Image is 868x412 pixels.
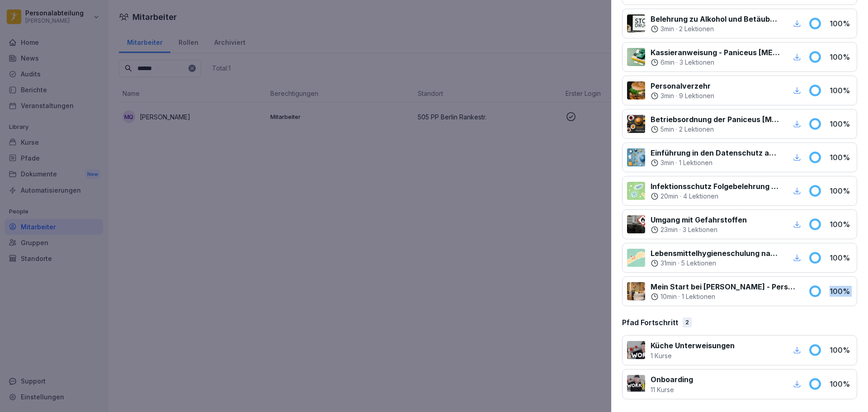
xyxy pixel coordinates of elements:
[651,91,714,100] div: ·
[660,91,674,100] p: 3 min
[651,158,780,167] div: ·
[660,158,674,167] p: 3 min
[679,158,712,167] p: 1 Lektionen
[651,248,780,259] p: Lebensmittelhygieneschulung nach EU-Verordnung (EG) Nr. 852 / 2004
[679,24,714,33] p: 2 Lektionen
[651,292,797,301] div: ·
[622,317,678,328] p: Pfad Fortschritt
[830,118,852,129] p: 100 %
[830,252,852,263] p: 100 %
[651,14,780,24] p: Belehrung zu Alkohol und Betäubungsmitteln am Arbeitsplatz
[651,24,780,33] div: ·
[651,147,780,158] p: Einführung in den Datenschutz am Arbeitsplatz nach Art. 13 ff. DSGVO
[830,152,852,163] p: 100 %
[651,374,693,385] p: Onboarding
[651,385,693,394] p: 11 Kurse
[651,351,735,360] p: 1 Kurse
[651,58,780,67] div: ·
[651,125,780,134] div: ·
[830,286,852,297] p: 100 %
[830,379,852,389] p: 100 %
[660,192,678,201] p: 20 min
[683,225,717,234] p: 3 Lektionen
[651,281,797,292] p: Mein Start bei [PERSON_NAME] - Personalfragebogen
[679,125,714,134] p: 2 Lektionen
[660,292,677,301] p: 10 min
[681,259,716,268] p: 5 Lektionen
[651,192,780,201] div: ·
[660,58,675,67] p: 6 min
[651,181,780,192] p: Infektionsschutz Folgebelehrung (nach §43 IfSG)
[651,340,735,351] p: Küche Unterweisungen
[660,24,674,33] p: 3 min
[830,219,852,230] p: 100 %
[651,47,780,58] p: Kassieranweisung - Paniceus [MEDICAL_DATA] Systemzentrale GmbH
[660,259,676,268] p: 31 min
[830,85,852,96] p: 100 %
[830,52,852,62] p: 100 %
[660,125,674,134] p: 5 min
[679,58,714,67] p: 3 Lektionen
[682,292,715,301] p: 1 Lektionen
[683,317,692,327] div: 2
[651,81,714,91] p: Personalverzehr
[651,214,747,225] p: Umgang mit Gefahrstoffen
[651,225,747,234] div: ·
[660,225,678,234] p: 23 min
[830,345,852,355] p: 100 %
[683,192,718,201] p: 4 Lektionen
[830,185,852,196] p: 100 %
[830,18,852,29] p: 100 %
[651,114,780,125] p: Betriebsordnung der Paniceus [MEDICAL_DATA] Systemzentrale
[651,259,780,268] div: ·
[679,91,714,100] p: 9 Lektionen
